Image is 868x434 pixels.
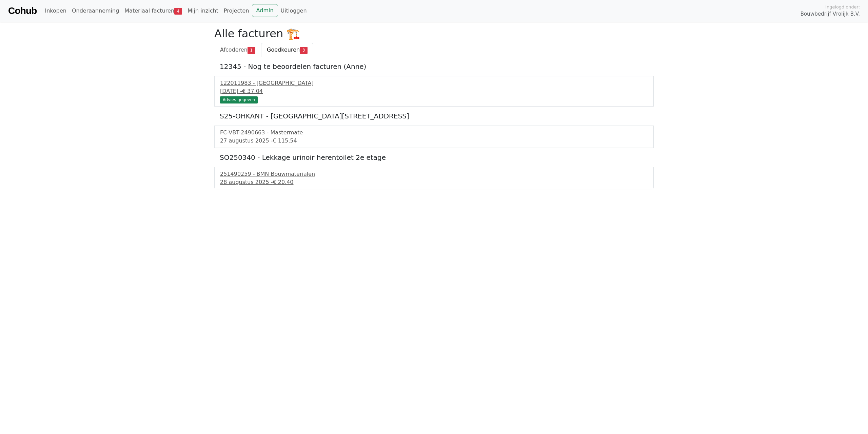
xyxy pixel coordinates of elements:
[273,179,293,185] span: € 20,40
[220,129,648,145] a: FC-VBT-2490663 - Mastermate27 augustus 2025 -€ 115,54
[248,47,255,54] span: 1
[185,4,221,18] a: Mijn inzicht
[220,112,648,120] h5: S25-OHKANT - [GEOGRAPHIC_DATA][STREET_ADDRESS]
[220,137,648,145] div: 27 augustus 2025 -
[273,137,297,144] span: € 115,54
[220,87,648,95] div: [DATE] -
[220,79,648,87] div: 122011983 - [GEOGRAPHIC_DATA]
[220,96,258,103] div: Advies gegeven
[220,129,648,137] div: FC-VBT-2490663 - Mastermate
[8,3,37,19] a: Cohub
[267,46,300,53] span: Goedkeuren
[69,4,122,18] a: Onderaanneming
[221,4,252,18] a: Projecten
[252,4,278,17] a: Admin
[261,43,313,57] a: Goedkeuren3
[825,4,860,10] span: Ingelogd onder:
[800,10,860,18] span: Bouwbedrijf Vrolijk B.V.
[214,27,654,40] h2: Alle facturen 🏗️
[220,170,648,186] a: 251490259 - BMN Bouwmaterialen28 augustus 2025 -€ 20,40
[278,4,310,18] a: Uitloggen
[300,47,308,54] span: 3
[122,4,185,18] a: Materiaal facturen4
[220,170,648,178] div: 251490259 - BMN Bouwmaterialen
[220,46,248,53] span: Afcoderen
[242,88,263,94] span: € 37,04
[214,43,261,57] a: Afcoderen1
[220,153,648,162] h5: SO250340 - Lekkage urinoir herentoilet 2e etage
[220,178,648,186] div: 28 augustus 2025 -
[220,79,648,102] a: 122011983 - [GEOGRAPHIC_DATA][DATE] -€ 37,04 Advies gegeven
[174,8,182,15] span: 4
[42,4,69,18] a: Inkopen
[220,62,648,71] h5: 12345 - Nog te beoordelen facturen (Anne)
